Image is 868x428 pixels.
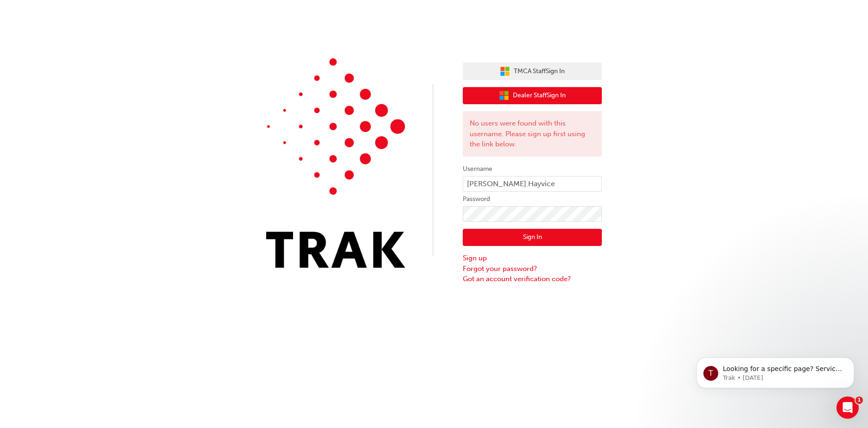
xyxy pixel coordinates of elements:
button: Dealer StaffSign In [463,87,602,105]
a: Got an account verification code? [463,274,602,284]
img: Trak [266,58,405,268]
iframe: Intercom live chat [836,397,859,419]
iframe: Intercom notifications message [683,338,868,403]
div: No users were found with this username. Please sign up first using the link below. [463,111,602,157]
a: Forgot your password? [463,264,602,274]
a: Sign up [463,253,602,264]
input: Username [463,176,602,192]
button: Sign In [463,229,602,246]
span: 1 [855,397,863,404]
span: TMCA Staff Sign In [514,66,565,77]
label: Password [463,194,602,205]
button: TMCA StaffSign In [463,63,602,80]
label: Username [463,164,602,175]
span: Dealer Staff Sign In [513,90,566,101]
